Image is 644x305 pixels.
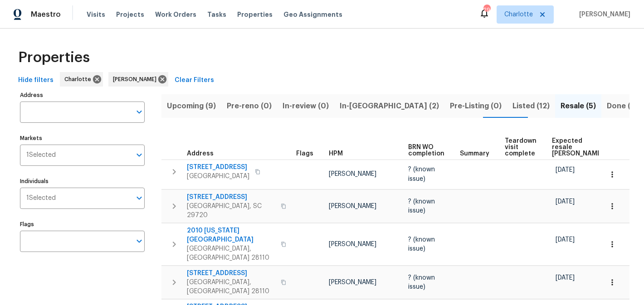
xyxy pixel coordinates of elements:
button: Open [133,149,146,161]
span: Pre-reno (0) [227,100,272,112]
span: [GEOGRAPHIC_DATA], [GEOGRAPHIC_DATA] 28110 [187,244,275,262]
span: [PERSON_NAME] [329,241,376,247]
span: Expected resale [PERSON_NAME] [552,138,603,157]
span: HPM [329,150,343,157]
span: Upcoming (9) [167,100,216,112]
span: Hide filters [18,75,54,86]
button: Open [133,235,146,247]
span: Listed (12) [512,100,550,112]
span: In-review (0) [283,100,329,112]
span: Summary [460,150,489,157]
span: Address [187,150,214,157]
span: [PERSON_NAME] [329,279,376,286]
div: [PERSON_NAME] [108,72,168,87]
span: [PERSON_NAME] [576,10,630,19]
span: Charlotte [64,75,95,84]
span: [DATE] [556,275,575,281]
span: [PERSON_NAME] [113,75,160,84]
span: Geo Assignments [283,10,342,19]
span: Work Orders [155,10,196,19]
span: Properties [18,53,90,62]
span: Properties [237,10,273,19]
span: 1 Selected [26,151,56,159]
span: ? (known issue) [408,237,435,252]
span: [DATE] [556,237,575,243]
span: [GEOGRAPHIC_DATA] [187,172,249,181]
span: Flags [296,150,313,157]
span: In-[GEOGRAPHIC_DATA] (2) [340,100,439,112]
button: Hide filters [15,72,57,89]
span: ? (known issue) [408,166,435,182]
span: 1 Selected [26,194,56,202]
button: Clear Filters [171,72,218,89]
span: Pre-Listing (0) [450,100,502,112]
span: BRN WO completion [408,144,444,157]
div: Charlotte [60,72,103,87]
span: [PERSON_NAME] [329,203,376,209]
span: [DATE] [556,167,575,173]
div: 29 [483,5,490,15]
span: [GEOGRAPHIC_DATA], [GEOGRAPHIC_DATA] 28110 [187,278,275,296]
span: Visits [87,10,105,19]
span: [STREET_ADDRESS] [187,269,275,278]
span: [PERSON_NAME] [329,171,376,177]
label: Flags [20,222,145,227]
span: ? (known issue) [408,198,435,214]
span: Tasks [207,11,226,18]
label: Address [20,92,145,98]
span: Maestro [31,10,61,19]
button: Open [133,106,146,118]
span: [DATE] [556,198,575,205]
span: Charlotte [504,10,533,19]
label: Markets [20,136,145,141]
span: Resale (5) [561,100,596,112]
span: [STREET_ADDRESS] [187,163,249,172]
span: Clear Filters [175,75,214,86]
span: Teardown visit complete [505,138,537,157]
span: [STREET_ADDRESS] [187,193,275,202]
span: [GEOGRAPHIC_DATA], SC 29720 [187,202,275,220]
span: Projects [116,10,144,19]
label: Individuals [20,179,145,184]
button: Open [133,192,146,204]
span: 2010 [US_STATE][GEOGRAPHIC_DATA] [187,226,275,244]
span: ? (known issue) [408,275,435,290]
